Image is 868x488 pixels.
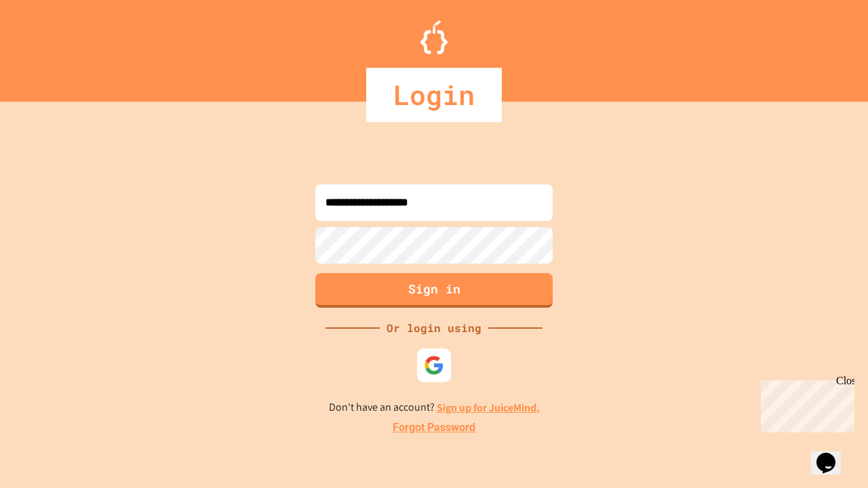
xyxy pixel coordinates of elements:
div: Login [366,68,502,122]
img: google-icon.svg [424,355,444,375]
iframe: chat widget [755,375,854,432]
a: Forgot Password [393,420,475,436]
p: Don't have an account? [329,399,540,416]
div: Or login using [380,320,488,336]
a: Sign up for JuiceMind. [437,401,540,415]
div: Chat with us now!Close [5,5,94,86]
img: Logo.svg [420,20,448,54]
iframe: chat widget [811,434,854,474]
button: Sign in [315,273,553,308]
